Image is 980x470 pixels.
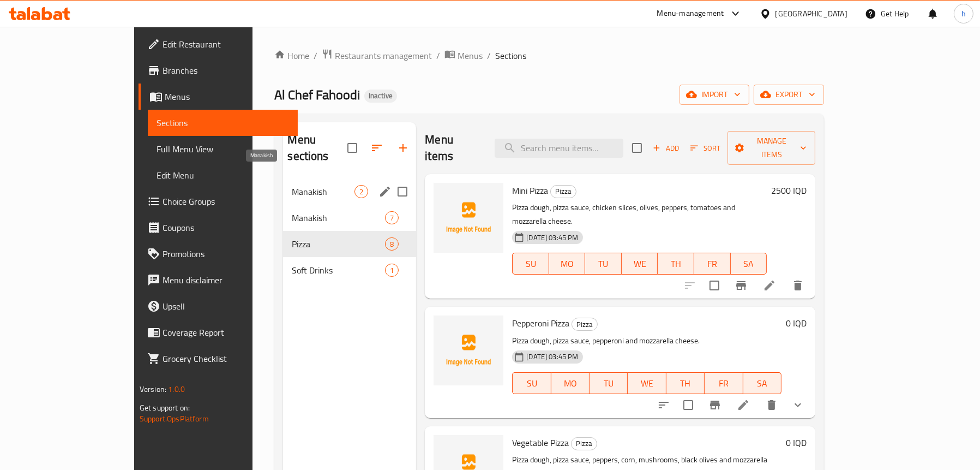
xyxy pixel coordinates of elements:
nav: breadcrumb [274,49,824,63]
span: 1 [386,265,398,276]
span: Menus [458,49,483,62]
button: MO [551,372,590,394]
span: Select to update [703,274,726,297]
span: FR [709,376,738,391]
span: TH [671,376,700,391]
a: Branches [139,57,298,84]
span: Branches [163,64,289,77]
li: / [436,49,440,62]
span: Pizza [292,237,385,251]
span: Add item [648,140,683,157]
button: TU [590,372,628,394]
span: Add [651,142,681,154]
button: Manage items [728,131,815,165]
a: Edit menu item [737,398,750,412]
div: Pizza8 [283,231,416,257]
span: Coupons [163,221,289,234]
h6: 2500 IQD [771,183,807,198]
button: TU [585,253,622,275]
div: Pizza [550,185,576,198]
span: Inactive [364,91,397,100]
p: Pizza dough, pizza sauce, pepperoni and mozzarella cheese. [512,334,781,348]
div: Soft Drinks1 [283,257,416,283]
div: Manakish7 [283,205,416,231]
a: Edit Restaurant [139,31,298,57]
button: delete [759,392,785,418]
a: Choice Groups [139,188,298,215]
button: MO [549,253,586,275]
div: items [385,264,399,277]
input: search [495,139,623,158]
span: MO [556,376,585,391]
button: FR [705,372,743,394]
button: SA [743,372,781,394]
span: h [961,8,966,20]
span: Full Menu View [157,142,289,156]
li: / [314,49,317,62]
span: SA [735,256,763,272]
a: Promotions [139,241,298,267]
svg: Show Choices [791,398,804,412]
span: Pizza [572,437,597,450]
a: Support.OpsPlatform [140,412,209,426]
button: WE [628,372,666,394]
span: Vegetable Pizza [512,435,569,451]
nav: Menu sections [283,174,416,288]
button: sort-choices [651,392,677,418]
span: Pizza [551,185,576,198]
button: SA [731,253,767,275]
span: Edit Menu [157,169,289,182]
button: show more [785,392,811,418]
div: [GEOGRAPHIC_DATA] [775,8,847,20]
span: TH [662,256,690,272]
span: Coverage Report [163,326,289,339]
a: Menu disclaimer [139,267,298,293]
h2: Menu items [425,132,482,164]
span: Menus [165,90,289,103]
span: Select to update [677,394,700,417]
div: Menu-management [657,7,724,20]
span: 2 [355,187,368,197]
button: TH [658,253,694,275]
span: SU [517,376,546,391]
span: import [688,88,741,102]
span: Soft Drinks [292,264,385,277]
span: Upsell [163,300,289,313]
span: 8 [386,239,398,249]
span: FR [699,256,726,272]
a: Grocery Checklist [139,346,298,372]
span: 7 [386,213,398,223]
span: Manakish [292,185,354,198]
a: Coupons [139,215,298,241]
button: Branch-specific-item [728,272,754,299]
h6: 0 IQD [786,435,807,450]
button: delete [785,272,811,299]
span: [DATE] 03:45 PM [522,352,582,362]
span: Sections [495,49,526,62]
a: Coverage Report [139,319,298,346]
span: Select section [626,136,648,159]
span: Sort [690,142,720,154]
button: Branch-specific-item [702,392,728,418]
span: Manakish [292,211,385,224]
span: WE [626,256,654,272]
a: Upsell [139,293,298,319]
span: Pepperoni Pizza [512,315,569,331]
span: Promotions [163,247,289,260]
span: Get support on: [140,401,190,415]
img: Mini Pizza [434,183,503,253]
span: Grocery Checklist [163,352,289,365]
button: edit [377,183,393,200]
button: SU [512,253,549,275]
img: Pepperoni Pizza [434,316,503,385]
button: WE [622,253,658,275]
a: Full Menu View [148,136,298,162]
span: Choice Groups [163,195,289,208]
div: Pizza [571,437,597,450]
span: Select all sections [341,136,364,159]
a: Restaurants management [322,49,432,63]
button: Add [648,140,683,157]
a: Edit menu item [763,279,776,292]
div: Inactive [364,90,397,103]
